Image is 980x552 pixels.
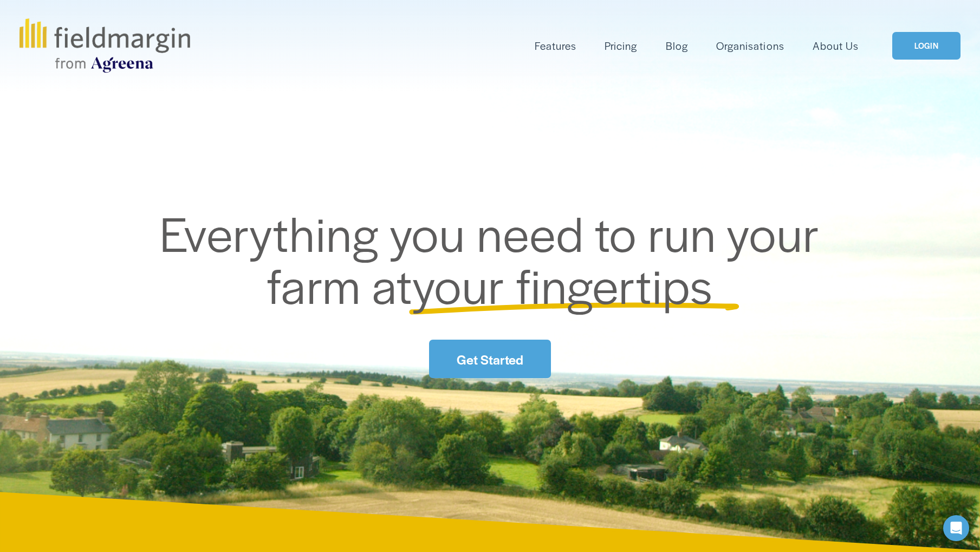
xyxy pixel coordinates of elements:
[429,340,550,378] a: Get Started
[20,18,190,73] img: fieldmargin.com
[412,250,713,318] span: your fingertips
[716,37,784,55] a: Organisations
[666,37,688,55] a: Blog
[605,37,637,55] a: Pricing
[160,198,831,318] span: Everything you need to run your farm at
[813,37,859,55] a: About Us
[535,37,576,55] a: folder dropdown
[535,38,576,54] span: Features
[892,32,960,60] a: LOGIN
[943,515,969,541] div: Open Intercom Messenger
